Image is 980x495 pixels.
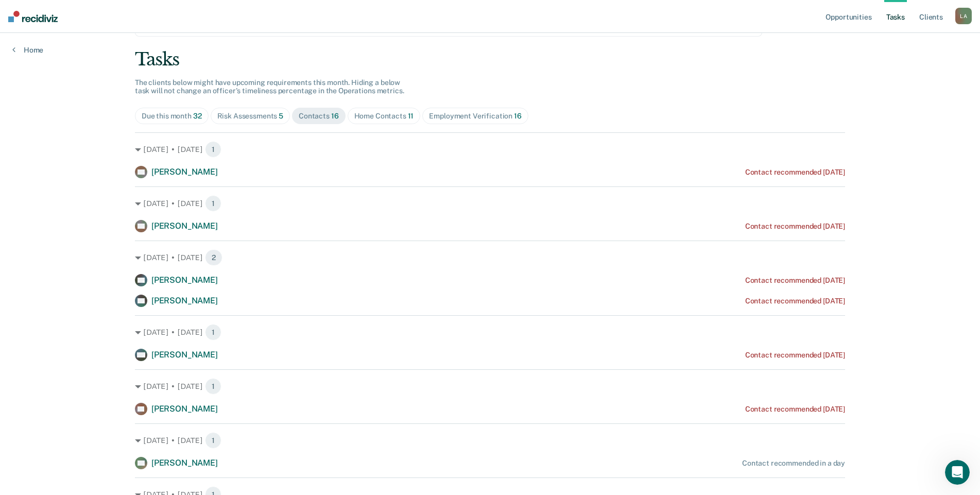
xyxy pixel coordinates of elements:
[429,112,521,121] div: Employment Verification
[205,378,221,395] span: 1
[151,404,218,414] span: [PERSON_NAME]
[955,8,972,24] div: L A
[745,276,845,285] div: Contact recommended [DATE]
[408,112,414,120] span: 11
[151,296,218,305] span: [PERSON_NAME]
[151,167,218,177] span: [PERSON_NAME]
[205,432,221,449] span: 1
[151,275,218,285] span: [PERSON_NAME]
[8,11,58,22] img: Recidiviz
[217,112,284,121] div: Risk Assessments
[135,249,845,266] div: [DATE] • [DATE] 2
[12,45,43,55] a: Home
[135,378,845,395] div: [DATE] • [DATE] 1
[205,141,221,158] span: 1
[151,221,218,231] span: [PERSON_NAME]
[135,78,404,95] span: The clients below might have upcoming requirements this month. Hiding a below task will not chang...
[945,460,970,485] iframe: Intercom live chat
[299,112,339,121] div: Contacts
[279,112,283,120] span: 5
[745,405,845,414] div: Contact recommended [DATE]
[514,112,522,120] span: 16
[745,222,845,231] div: Contact recommended [DATE]
[205,195,221,212] span: 1
[955,8,972,24] button: LA
[745,297,845,305] div: Contact recommended [DATE]
[135,195,845,212] div: [DATE] • [DATE] 1
[354,112,414,121] div: Home Contacts
[742,459,845,468] div: Contact recommended in a day
[745,351,845,360] div: Contact recommended [DATE]
[151,458,218,468] span: [PERSON_NAME]
[135,49,845,70] div: Tasks
[331,112,339,120] span: 16
[193,112,202,120] span: 32
[205,249,222,266] span: 2
[135,432,845,449] div: [DATE] • [DATE] 1
[142,112,202,121] div: Due this month
[135,141,845,158] div: [DATE] • [DATE] 1
[151,350,218,360] span: [PERSON_NAME]
[135,324,845,340] div: [DATE] • [DATE] 1
[745,168,845,177] div: Contact recommended [DATE]
[205,324,221,340] span: 1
